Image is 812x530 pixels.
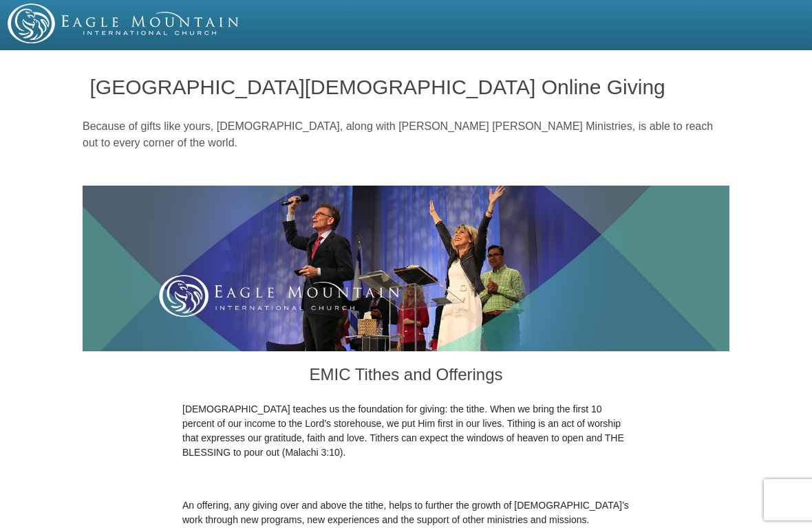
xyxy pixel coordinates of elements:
[90,76,723,98] h1: [GEOGRAPHIC_DATA][DEMOGRAPHIC_DATA] Online Giving
[182,402,630,460] p: [DEMOGRAPHIC_DATA] teaches us the foundation for giving: the tithe. When we bring the first 10 pe...
[182,498,630,527] p: An offering, any giving over and above the tithe, helps to further the growth of [DEMOGRAPHIC_DAT...
[83,118,729,151] p: Because of gifts like yours, [DEMOGRAPHIC_DATA], along with [PERSON_NAME] [PERSON_NAME] Ministrie...
[182,351,630,402] h3: EMIC Tithes and Offerings
[8,3,240,43] img: EMIC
